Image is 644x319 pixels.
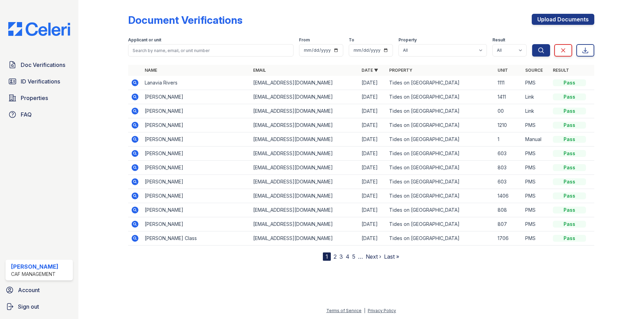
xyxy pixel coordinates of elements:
[250,231,359,246] td: [EMAIL_ADDRESS][DOMAIN_NAME]
[349,37,354,43] label: To
[553,235,586,242] div: Pass
[495,132,522,147] td: 1
[386,189,495,203] td: Tides on [GEOGRAPHIC_DATA]
[21,110,32,119] span: FAQ
[142,175,250,189] td: [PERSON_NAME]
[386,217,495,231] td: Tides on [GEOGRAPHIC_DATA]
[128,44,293,57] input: Search by name, email, or unit number
[250,76,359,90] td: [EMAIL_ADDRESS][DOMAIN_NAME]
[145,68,157,73] a: Name
[142,147,250,161] td: [PERSON_NAME]
[386,76,495,90] td: Tides on [GEOGRAPHIC_DATA]
[359,132,386,147] td: [DATE]
[495,161,522,175] td: 803
[495,217,522,231] td: 807
[522,104,550,118] td: Link
[368,308,396,313] a: Privacy Policy
[553,192,586,199] div: Pass
[142,76,250,90] td: Lanavia Rivers
[522,203,550,217] td: PMS
[495,90,522,104] td: 1411
[553,68,569,73] a: Result
[21,77,60,86] span: ID Verifications
[386,147,495,161] td: Tides on [GEOGRAPHIC_DATA]
[359,189,386,203] td: [DATE]
[386,132,495,147] td: Tides on [GEOGRAPHIC_DATA]
[346,253,349,260] a: 4
[495,231,522,246] td: 1706
[250,90,359,104] td: [EMAIL_ADDRESS][DOMAIN_NAME]
[359,231,386,246] td: [DATE]
[522,217,550,231] td: PMS
[359,76,386,90] td: [DATE]
[359,104,386,118] td: [DATE]
[142,217,250,231] td: [PERSON_NAME]
[250,175,359,189] td: [EMAIL_ADDRESS][DOMAIN_NAME]
[553,93,586,100] div: Pass
[522,90,550,104] td: Link
[3,283,76,297] a: Account
[522,175,550,189] td: PMS
[522,76,550,90] td: PMS
[6,91,73,105] a: Properties
[250,217,359,231] td: [EMAIL_ADDRESS][DOMAIN_NAME]
[253,68,266,73] a: Email
[142,132,250,147] td: [PERSON_NAME]
[21,94,48,102] span: Properties
[495,104,522,118] td: 00
[142,118,250,132] td: [PERSON_NAME]
[398,37,417,43] label: Property
[250,161,359,175] td: [EMAIL_ADDRESS][DOMAIN_NAME]
[366,253,381,260] a: Next ›
[142,203,250,217] td: [PERSON_NAME]
[142,231,250,246] td: [PERSON_NAME] Class
[128,37,161,43] label: Applicant or unit
[495,189,522,203] td: 1406
[492,37,505,43] label: Result
[495,203,522,217] td: 808
[553,150,586,157] div: Pass
[359,175,386,189] td: [DATE]
[250,132,359,147] td: [EMAIL_ADDRESS][DOMAIN_NAME]
[250,118,359,132] td: [EMAIL_ADDRESS][DOMAIN_NAME]
[553,207,586,213] div: Pass
[553,122,586,129] div: Pass
[323,252,331,261] div: 1
[386,175,495,189] td: Tides on [GEOGRAPHIC_DATA]
[553,108,586,114] div: Pass
[498,68,508,73] a: Unit
[299,37,310,43] label: From
[359,118,386,132] td: [DATE]
[326,308,362,313] a: Terms of Service
[495,175,522,189] td: 603
[128,14,242,26] div: Document Verifications
[358,252,363,261] span: …
[3,300,76,313] a: Sign out
[250,189,359,203] td: [EMAIL_ADDRESS][DOMAIN_NAME]
[386,231,495,246] td: Tides on [GEOGRAPHIC_DATA]
[553,221,586,228] div: Pass
[142,104,250,118] td: [PERSON_NAME]
[495,147,522,161] td: 603
[532,14,594,25] a: Upload Documents
[386,104,495,118] td: Tides on [GEOGRAPHIC_DATA]
[386,118,495,132] td: Tides on [GEOGRAPHIC_DATA]
[142,90,250,104] td: [PERSON_NAME]
[495,76,522,90] td: 1111
[359,147,386,161] td: [DATE]
[386,203,495,217] td: Tides on [GEOGRAPHIC_DATA]
[553,79,586,86] div: Pass
[386,90,495,104] td: Tides on [GEOGRAPHIC_DATA]
[522,147,550,161] td: PMS
[21,61,65,69] span: Doc Verifications
[522,161,550,175] td: PMS
[525,68,543,73] a: Source
[389,68,412,73] a: Property
[384,253,399,260] a: Last »
[334,253,337,260] a: 2
[522,132,550,147] td: Manual
[6,108,73,121] a: FAQ
[352,253,355,260] a: 5
[362,68,378,73] a: Date ▼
